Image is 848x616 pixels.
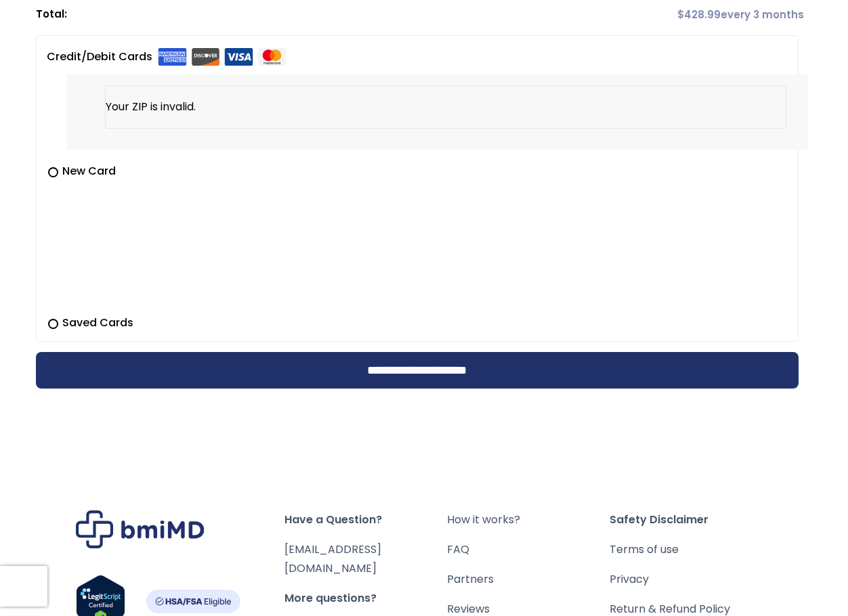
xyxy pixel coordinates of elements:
span: $ [677,7,684,22]
a: Terms of use [610,540,772,559]
img: visa.svg [224,48,253,66]
a: How it works? [447,510,610,529]
a: [EMAIL_ADDRESS][DOMAIN_NAME] [284,542,381,576]
img: Brand Logo [76,510,205,548]
label: Credit/Debit Cards [47,46,287,68]
a: FAQ [447,540,610,559]
iframe: Secure payment input frame [44,177,786,307]
span: More questions? [284,589,447,608]
img: discover.svg [191,48,220,66]
iframe: Sign Up via Text for Offers [11,565,163,605]
img: mastercard.svg [257,48,287,66]
a: Partners [447,570,610,589]
img: amex.svg [158,48,187,66]
span: Safety Disclaimer [610,510,772,529]
label: Saved Cards [47,315,788,331]
img: HSA-FSA [146,590,240,613]
span: 428.99 [677,7,721,22]
span: Have a Question? [284,510,447,529]
a: Privacy [610,570,772,589]
label: New Card [47,163,788,179]
li: Your ZIP is invalid. [105,85,787,129]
